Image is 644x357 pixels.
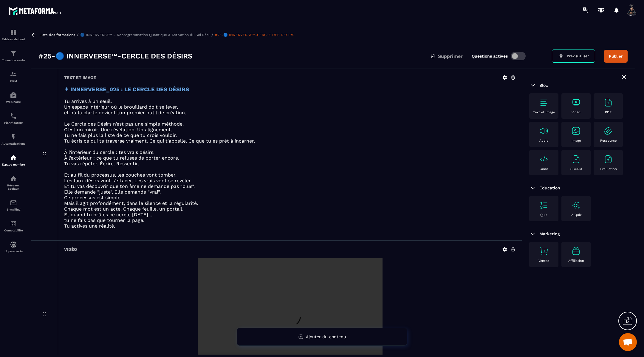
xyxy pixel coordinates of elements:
p: Affiliation [568,259,584,263]
img: text-image no-wra [539,126,549,136]
img: logo [8,5,62,16]
p: Tu arrives à un seuil. [64,98,516,104]
a: automationsautomationsWebinaire [1,87,25,108]
p: Les faux désirs vont s’effacer. Les vrais vont se révéler. [64,178,516,183]
p: PDF [605,110,612,114]
span: Supprimer [438,53,463,59]
a: formationformationCRM [1,66,25,87]
p: C’est un miroir. Une révélation. Un alignement. [64,127,516,132]
img: text-image no-wra [603,154,613,164]
p: Tu vas répéter. Écrire. Ressentir. [64,161,516,166]
img: formation [10,50,17,57]
a: social-networksocial-networkRéseaux Sociaux [1,171,25,195]
p: Quiz [540,213,547,217]
a: formationformationTunnel de vente [1,45,25,66]
img: scheduler [10,112,17,120]
img: accountant [10,220,17,227]
p: tu ne fais pas que tourner la page. [64,217,516,223]
a: Prévisualiser [552,50,595,63]
p: Évaluation [600,167,617,171]
img: text-image no-wra [571,126,581,136]
p: Image [572,139,581,143]
p: Ventes [538,259,549,263]
p: E-mailing [1,208,25,211]
img: formation [10,29,17,36]
img: email [10,199,17,206]
p: Le Cercle des Désirs n’est pas une simple méthode. [64,121,516,127]
span: Marketing [539,231,560,236]
strong: ✦ INNERVERSE_025 : LE CERCLE DES DÉSIRS [64,86,189,93]
span: Prévisualiser [567,54,589,58]
p: Text et image [533,110,555,114]
span: / [211,32,213,38]
img: text-image [571,246,581,256]
img: formation [10,71,17,78]
p: Tu ne fais plus la liste de ce que tu crois vouloir. [64,132,516,138]
img: automations [10,133,17,140]
p: Un espace intérieur où le brouillard doit se lever, [64,104,516,110]
p: À l’extérieur : ce que tu refuses de porter encore. [64,155,516,161]
p: Comptabilité [1,229,25,232]
img: text-image no-wra [571,154,581,164]
p: Et tu vas découvrir que ton âme ne demande pas “plus”. [64,183,516,189]
p: À l’intérieur du cercle : tes vrais désirs. [64,149,516,155]
p: Vidéo [572,110,580,114]
a: Ouvrir le chat [619,333,637,351]
p: CRM [1,79,25,83]
p: Et quand tu brûles ce cercle [DATE]… [64,212,516,217]
p: Et au fil du processus, les couches vont tomber. [64,172,516,178]
img: text-image no-wra [539,200,549,210]
p: Webinaire [1,100,25,103]
h6: Text et image [64,75,96,80]
p: Espace membre [1,163,25,166]
img: text-image no-wra [603,126,613,136]
p: Tableau de bord [1,38,25,41]
span: Bloc [539,83,548,88]
p: Mais il agit profondément, dans le silence et la régularité. [64,200,516,206]
img: automations [10,154,17,161]
img: text-image no-wra [539,98,549,107]
img: arrow-down [529,230,536,237]
a: automationsautomationsAutomatisations [1,129,25,150]
img: automations [10,92,17,99]
p: SCORM [570,167,582,171]
a: schedulerschedulerPlanificateur [1,108,25,129]
span: Education [539,186,560,190]
a: 🔵 INNERVERSE™ – Reprogrammation Quantique & Activation du Soi Réel [80,33,210,37]
span: Ajouter du contenu [306,334,346,339]
h3: #25-🔵 INNERVERSE™-CERCLE DES DÉSIRS [38,51,192,61]
a: formationformationTableau de bord [1,24,25,45]
p: Elle demande “juste”. Elle demande “vrai”. [64,189,516,195]
p: IA Quiz [570,213,582,217]
p: Tu actives une réalité. [64,223,516,229]
a: accountantaccountantComptabilité [1,216,25,237]
img: automations [10,241,17,248]
p: Tunnel de vente [1,58,25,62]
p: Audio [539,139,549,143]
a: #25-🔵 INNERVERSE™-CERCLE DES DÉSIRS [215,33,294,37]
p: Tu écris ce qui te traverse vraiment. Ce qui t'appelle. Ce que tu es prêt à incarner. [64,138,516,144]
a: automationsautomationsEspace membre [1,150,25,171]
a: Liste des formations [39,33,75,37]
p: Code [540,167,548,171]
button: Publier [604,50,628,63]
a: emailemailE-mailing [1,195,25,216]
p: IA prospects [1,250,25,253]
img: arrow-down [529,184,536,191]
h6: Vidéo [64,247,77,252]
img: social-network [10,175,17,182]
p: Ce processus est simple. [64,195,516,200]
p: et où la clarté devient ton premier outil de création. [64,110,516,115]
img: text-image [571,200,581,210]
p: Chaque mot est un acte. Chaque feuille, un portail. [64,206,516,212]
p: Planificateur [1,121,25,124]
p: Ressource [600,139,617,143]
img: text-image no-wra [539,246,549,256]
img: text-image no-wra [539,154,549,164]
img: text-image no-wra [603,98,613,107]
p: Automatisations [1,142,25,145]
span: / [77,32,79,38]
img: text-image no-wra [571,98,581,107]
